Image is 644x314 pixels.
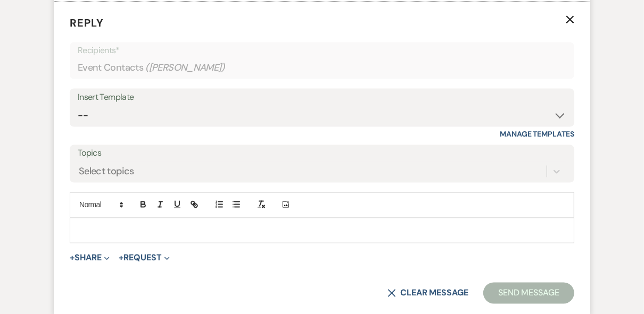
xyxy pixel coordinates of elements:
[119,254,170,262] button: Request
[70,16,104,30] span: Reply
[70,254,110,262] button: Share
[145,61,225,75] span: ( [PERSON_NAME] )
[78,44,566,57] p: Recipients*
[70,254,75,262] span: +
[79,164,134,179] div: Select topics
[387,289,468,298] button: Clear message
[483,283,574,304] button: Send Message
[119,254,124,262] span: +
[78,90,566,105] div: Insert Template
[78,57,566,78] div: Event Contacts
[500,129,574,139] a: Manage Templates
[78,146,566,162] label: Topics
